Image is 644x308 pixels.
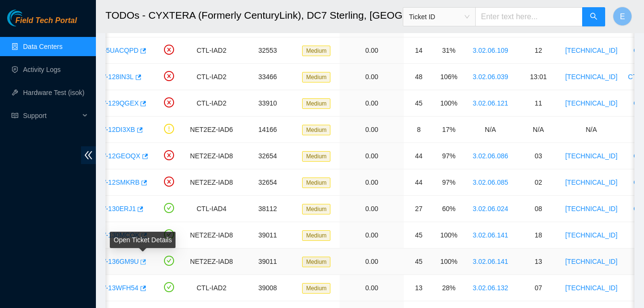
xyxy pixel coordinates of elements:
span: Medium [302,151,330,162]
a: [TECHNICAL_ID] [565,99,618,107]
a: 3.02.06.141 [473,231,508,239]
span: read [12,112,18,119]
span: close-circle [164,45,174,55]
a: B-W-129QGEX [93,99,139,107]
td: 13 [517,249,560,275]
td: NET2EZ-IAD8 [185,222,238,249]
span: close-circle [164,97,174,107]
span: Medium [302,98,330,109]
td: CTL-IAD2 [185,37,238,64]
td: 45 [404,249,433,275]
td: 48 [404,64,433,90]
td: 11 [517,90,560,117]
span: check-circle [164,203,174,213]
td: 97% [433,143,464,169]
td: 97% [433,169,464,196]
a: [TECHNICAL_ID] [565,178,618,186]
a: [TECHNICAL_ID] [565,231,618,239]
td: 38112 [238,196,297,222]
a: [TECHNICAL_ID] [565,152,618,160]
a: Akamai TechnologiesField Tech Portal [7,17,77,30]
span: check-circle [164,229,174,239]
a: B-W-130ERJ1 [93,205,136,213]
a: Hardware Test (isok) [23,89,84,96]
a: 3.02.06.024 [473,205,508,213]
a: 3.02.06.085 [473,178,508,186]
td: 32553 [238,37,297,64]
td: 28% [433,275,464,301]
button: E [613,7,632,26]
td: 0.00 [340,222,404,249]
td: 0.00 [340,169,404,196]
td: CTL-IAD2 [185,90,238,117]
img: Akamai Technologies [7,10,48,26]
span: check-circle [164,256,174,266]
span: Medium [302,230,330,241]
span: Medium [302,72,330,83]
td: 33910 [238,90,297,117]
a: B-W-128IN3L [93,73,134,81]
td: 03 [517,143,560,169]
a: [TECHNICAL_ID] [565,258,618,265]
td: 33466 [238,64,297,90]
span: Medium [302,283,330,294]
span: E [620,11,625,23]
a: Activity Logs [23,66,61,73]
div: Open Ticket Details [110,232,176,248]
a: [TECHNICAL_ID] [565,47,618,54]
a: B-W-13WFH54 [93,284,139,292]
span: Support [23,106,80,125]
span: Field Tech Portal [15,16,77,25]
td: 45 [404,90,433,117]
td: 13:01 [517,64,560,90]
span: search [590,12,597,22]
td: 14 [404,37,433,64]
a: B-W-12GEOQX [93,152,141,160]
td: 0.00 [340,90,404,117]
span: check-circle [164,282,174,292]
td: 8 [404,117,433,143]
td: 08 [517,196,560,222]
span: Ticket ID [409,10,469,24]
td: 60% [433,196,464,222]
td: 0.00 [340,196,404,222]
a: 3.02.06.086 [473,152,508,160]
td: 32654 [238,143,297,169]
a: 3.02.06.132 [473,284,508,292]
input: Enter text here... [475,7,583,26]
a: 3.02.06.039 [473,73,508,81]
span: Medium [302,204,330,214]
td: 27 [404,196,433,222]
td: CTL-IAD4 [185,196,238,222]
span: close-circle [164,177,174,187]
td: 39011 [238,249,297,275]
td: CTL-IAD2 [185,275,238,301]
a: B-W-12SMKRB [93,178,140,186]
td: 0.00 [340,64,404,90]
td: 100% [433,90,464,117]
td: 18 [517,222,560,249]
td: 02 [517,169,560,196]
td: 44 [404,169,433,196]
span: close-circle [164,150,174,160]
td: 13 [404,275,433,301]
a: B-W-136GM9U [93,258,139,265]
td: NET2EZ-IAD6 [185,117,238,143]
td: 106% [433,64,464,90]
a: 3.02.06.121 [473,99,508,107]
td: 32654 [238,169,297,196]
td: NET2EZ-IAD8 [185,249,238,275]
td: 31% [433,37,464,64]
a: 3.02.06.141 [473,258,508,265]
a: Data Centers [23,43,62,50]
a: [TECHNICAL_ID] [565,205,618,213]
span: exclamation-circle [164,124,174,134]
span: close-circle [164,71,174,81]
td: N/A [560,117,623,143]
td: 45 [404,222,433,249]
a: B-V-5UACQPD [93,47,139,54]
td: NET2EZ-IAD8 [185,143,238,169]
td: 07 [517,275,560,301]
a: B-W-12DI3XB [93,126,135,133]
span: double-left [81,146,96,164]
